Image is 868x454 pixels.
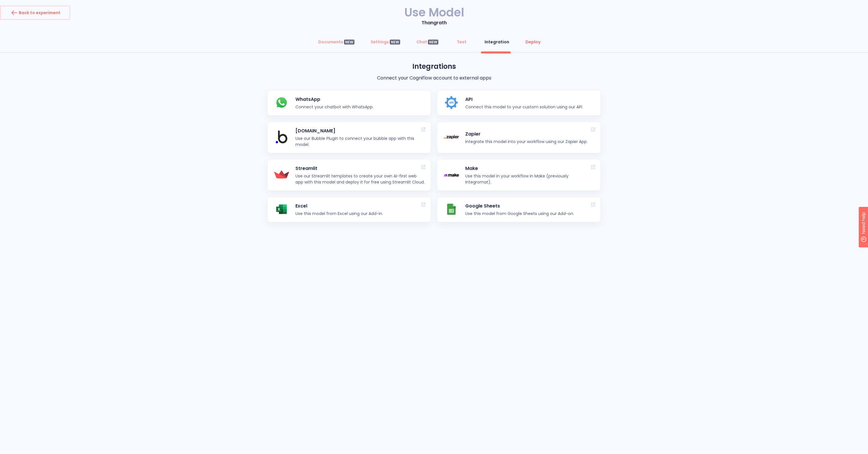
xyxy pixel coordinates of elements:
[416,39,438,45] div: Chat
[465,165,595,172] p: Make
[268,61,600,72] p: Integrations
[274,171,289,179] img: Streamlit
[295,165,425,172] p: Streamlit
[295,136,425,148] p: Use our Bubble Plugin to connect your bubble app with this model.
[275,96,288,109] img: WhatsApp
[268,197,431,222] a: ExcelExcelUse this model from Excel using our Add-in.
[444,173,459,177] img: Make
[465,203,574,210] p: Google Sheets
[437,122,600,153] a: ZapierZapierIntegrate this model into your workflow using our Zapier App.
[276,131,288,143] img: Bubble.io
[465,96,583,103] p: API
[445,96,458,109] img: API
[371,39,400,45] div: Settings
[295,96,374,103] p: WhatsApp
[428,40,438,45] div: NEW
[437,197,600,222] a: Google SheetsGoogle SheetsUse this model from Google Sheets using our Add-on.
[465,173,595,185] p: Use this model in your workflow in Make (previously Integromat).
[10,8,60,17] div: Back to experiment
[295,127,425,134] p: [DOMAIN_NAME]
[457,39,466,45] div: Test
[465,104,583,110] p: Connect this model to your custom solution using our API.
[525,39,540,45] div: Deploy
[295,104,374,110] p: Connect your chatbot with WhatsApp.
[390,40,400,45] div: NEW
[268,160,431,190] a: StreamlitStreamlitUse our Streamlit templates to create your own AI-first web app with this model...
[444,135,459,139] img: Zapier
[14,1,36,8] span: Need help
[268,75,600,81] p: Connect your Cogniflow account to external apps
[465,131,588,138] p: Zapier
[275,203,288,216] img: Excel
[268,122,431,153] a: Bubble.io[DOMAIN_NAME]Use our Bubble Plugin to connect your bubble app with this model.
[295,203,383,210] p: Excel
[318,39,354,45] div: Documents
[437,160,600,190] a: MakeMakeUse this model in your workflow in Make (previously Integromat).
[344,40,354,45] div: NEW
[295,173,425,185] p: Use our Streamlit templates to create your own AI-first web app with this model and deploy it for...
[445,203,458,216] img: Google Sheets
[295,211,383,217] p: Use this model from Excel using our Add-in.
[465,139,588,145] p: Integrate this model into your workflow using our Zapier App.
[465,211,574,217] p: Use this model from Google Sheets using our Add-on.
[485,39,509,45] div: Integration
